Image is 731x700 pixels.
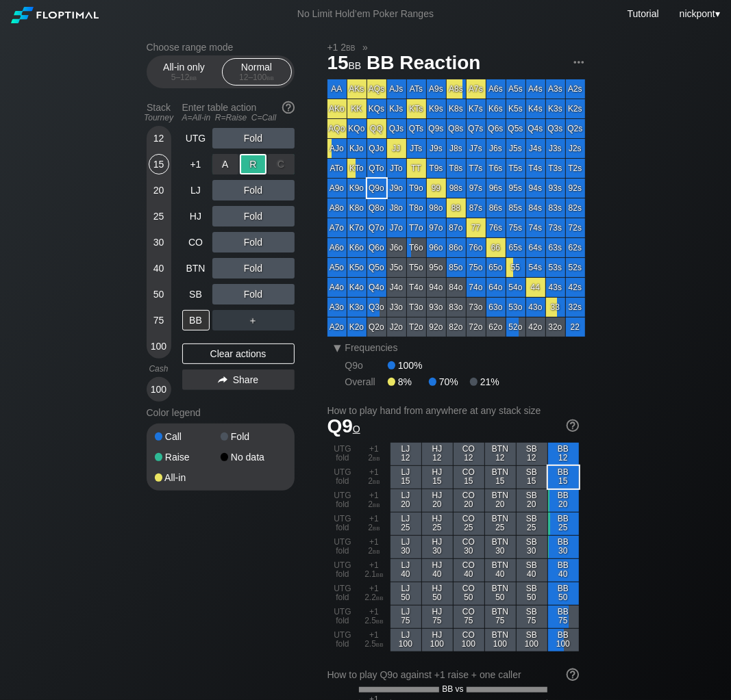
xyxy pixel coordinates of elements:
[447,119,466,138] div: Q8s
[486,218,506,237] div: 76s
[182,180,210,200] div: LJ
[367,278,386,297] div: Q4o
[486,258,506,277] div: 65o
[526,278,545,297] div: 44
[182,206,210,226] div: HJ
[327,179,347,198] div: A9o
[347,218,367,237] div: K7o
[526,258,545,277] div: 54s
[407,198,426,218] div: T8o
[149,180,169,200] div: 20
[447,139,466,158] div: J8s
[454,489,484,512] div: CO 20
[212,258,295,278] div: Fold
[506,139,525,158] div: J5s
[422,559,453,582] div: HJ 40
[467,317,486,337] div: 72o
[407,99,426,118] div: KTs
[182,113,295,122] div: A=All-in R=Raise C=Call
[506,317,525,337] div: 52o
[571,55,586,70] img: ellipsis.fd386fe8.svg
[407,79,426,99] div: ATs
[526,238,545,257] div: 64s
[212,154,295,174] div: Raise
[548,489,579,512] div: BB 20
[327,198,347,218] div: A8o
[212,284,295,304] div: Fold
[429,376,470,387] div: 70%
[546,139,565,158] div: J3s
[427,79,446,99] div: A9s
[327,139,347,158] div: AJo
[447,198,466,218] div: 88
[566,179,585,198] div: 92s
[566,317,585,337] div: 22
[190,73,197,82] span: bb
[407,258,426,277] div: T5o
[517,443,547,465] div: SB 12
[182,370,295,390] div: Share
[427,278,446,297] div: 94o
[447,79,466,99] div: A8s
[327,218,347,237] div: A7o
[470,376,499,387] div: 21%
[447,238,466,257] div: 86o
[486,119,506,138] div: Q6s
[526,139,545,158] div: J4s
[212,206,295,226] div: Fold
[345,342,398,353] span: Frequencies
[359,513,390,535] div: +1 2
[407,119,426,138] div: QTs
[506,119,525,138] div: Q5s
[548,536,579,558] div: BB 30
[376,569,384,579] span: bb
[407,278,426,297] div: T4o
[467,179,486,198] div: 97s
[506,159,525,178] div: T5s
[467,99,486,118] div: K7s
[467,258,486,277] div: 75o
[156,73,213,82] div: 5 – 12
[345,360,388,371] div: Q9o
[347,198,367,218] div: K8o
[566,119,585,138] div: Q2s
[359,443,390,465] div: +1 2
[447,298,466,317] div: 83o
[628,8,659,19] a: Tutorial
[373,523,380,532] span: bb
[566,218,585,237] div: 72s
[347,258,367,277] div: K5o
[221,432,286,441] div: Fold
[427,317,446,337] div: 92o
[387,258,406,277] div: J5o
[182,96,295,128] div: Enter table action
[526,99,545,118] div: K4s
[359,466,390,489] div: +1 2
[325,53,364,75] span: 15
[149,232,169,252] div: 30
[447,99,466,118] div: K8s
[367,198,386,218] div: Q8o
[11,7,99,23] img: Floptimal logo
[182,284,210,304] div: SB
[422,536,453,558] div: HJ 30
[367,258,386,277] div: Q5o
[327,278,347,297] div: A4o
[486,159,506,178] div: T6s
[546,298,565,317] div: 33
[447,159,466,178] div: T8s
[388,360,423,371] div: 100%
[373,500,380,509] span: bb
[367,119,386,138] div: QQ
[218,376,227,384] img: share.864f2f62.svg
[546,198,565,218] div: 83s
[486,79,506,99] div: A6s
[149,206,169,226] div: 25
[467,198,486,218] div: 87s
[526,179,545,198] div: 94s
[548,466,579,489] div: BB 15
[373,476,380,486] span: bb
[182,154,210,174] div: +1
[182,310,210,330] div: BB
[566,79,585,99] div: A2s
